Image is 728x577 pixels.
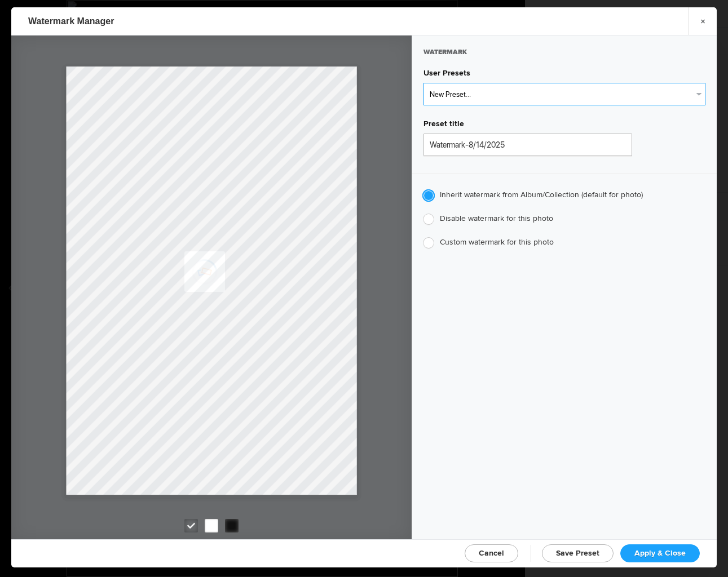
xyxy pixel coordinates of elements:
[28,7,460,35] h2: Watermark Manager
[465,544,518,562] a: Cancel
[440,214,553,223] span: Disable watermark for this photo
[556,548,599,558] span: Save Preset
[423,119,464,134] span: Preset title
[423,134,632,156] input: Name for your Watermark Preset
[440,190,643,199] span: Inherit watermark from Album/Collection (default for photo)
[440,237,554,247] span: Custom watermark for this photo
[689,7,717,35] a: ×
[423,48,467,66] span: Watermark
[634,548,686,558] span: Apply & Close
[542,544,614,562] a: Save Preset
[620,544,700,562] a: Apply & Close
[479,548,504,558] span: Cancel
[423,68,470,83] span: User Presets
